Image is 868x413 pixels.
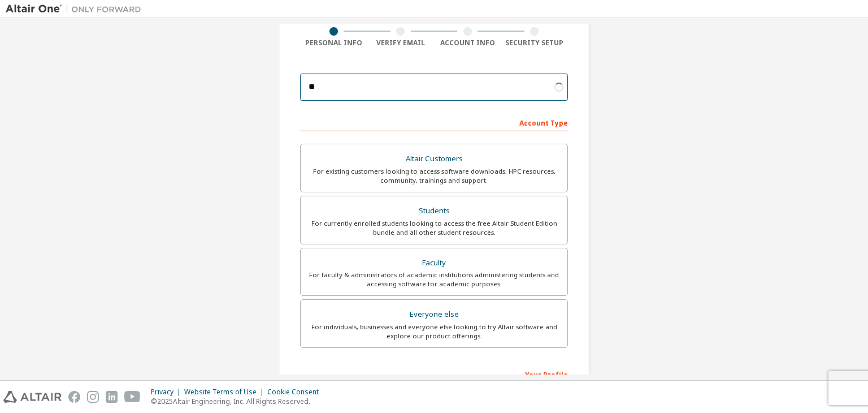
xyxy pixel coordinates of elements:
div: Security Setup [501,38,568,48]
div: For faculty & administrators of academic institutions administering students and accessing softwa... [307,270,561,289]
div: Account Info [434,38,501,48]
img: linkedin.svg [106,391,118,403]
div: Faculty [307,255,561,271]
p: © 2025 Altair Engineering, Inc. All Rights Reserved. [151,397,325,406]
div: For existing customers looking to access software downloads, HPC resources, community, trainings ... [307,167,561,185]
div: For individuals, businesses and everyone else looking to try Altair software and explore our prod... [307,322,561,341]
div: For currently enrolled students looking to access the free Altair Student Edition bundle and all ... [307,219,561,237]
div: Account Type [300,113,568,131]
div: Everyone else [307,307,561,322]
div: Website Terms of Use [184,388,267,397]
img: altair_logo.svg [3,391,62,403]
div: Personal Info [300,38,367,48]
img: facebook.svg [68,391,80,403]
div: Altair Customers [307,151,561,167]
div: Cookie Consent [267,388,325,397]
img: instagram.svg [87,391,99,403]
div: Your Profile [300,365,568,383]
div: Verify Email [367,38,435,48]
img: youtube.svg [124,391,141,403]
div: Students [307,203,561,219]
div: Privacy [151,388,184,397]
img: Altair One [6,3,147,15]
